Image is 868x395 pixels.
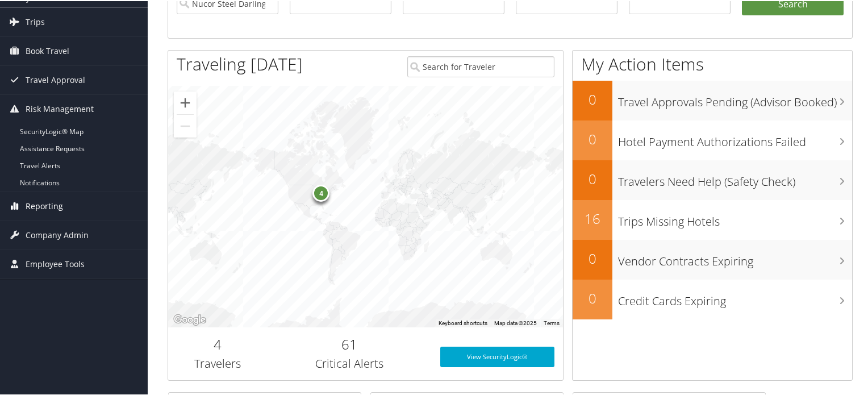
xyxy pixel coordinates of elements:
[407,55,555,76] input: Search for Traveler
[26,220,89,248] span: Company Admin
[177,51,303,75] h1: Traveling [DATE]
[177,355,258,371] h3: Travelers
[26,94,94,122] span: Risk Management
[439,318,487,326] button: Keyboard shortcuts
[573,208,612,227] h2: 16
[440,346,555,366] a: View SecurityLogic®
[618,207,852,228] h3: Trips Missing Hotels
[573,168,612,188] h2: 0
[573,128,612,148] h2: 0
[177,334,258,353] h2: 4
[573,159,852,199] a: 0Travelers Need Help (Safety Check)
[618,88,852,109] h3: Travel Approvals Pending (Advisor Booked)
[618,286,852,308] h3: Credit Cards Expiring
[573,199,852,239] a: 16Trips Missing Hotels
[573,80,852,119] a: 0Travel Approvals Pending (Advisor Booked)
[618,167,852,189] h3: Travelers Need Help (Safety Check)
[312,183,329,200] div: 4
[174,90,197,113] button: Zoom in
[26,249,85,277] span: Employee Tools
[276,334,423,353] h2: 61
[573,288,612,307] h2: 0
[276,355,423,371] h3: Critical Alerts
[174,114,197,136] button: Zoom out
[573,278,852,318] a: 0Credit Cards Expiring
[26,7,45,35] span: Trips
[26,191,63,219] span: Reporting
[544,319,560,325] a: Terms (opens in new tab)
[26,65,85,93] span: Travel Approval
[618,247,852,268] h3: Vendor Contracts Expiring
[618,127,852,149] h3: Hotel Payment Authorizations Failed
[573,89,612,108] h2: 0
[171,311,208,326] img: Google
[573,248,612,267] h2: 0
[573,51,852,75] h1: My Action Items
[494,319,537,325] span: Map data ©2025
[573,239,852,278] a: 0Vendor Contracts Expiring
[171,311,208,326] a: Open this area in Google Maps (opens a new window)
[573,119,852,159] a: 0Hotel Payment Authorizations Failed
[26,36,69,64] span: Book Travel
